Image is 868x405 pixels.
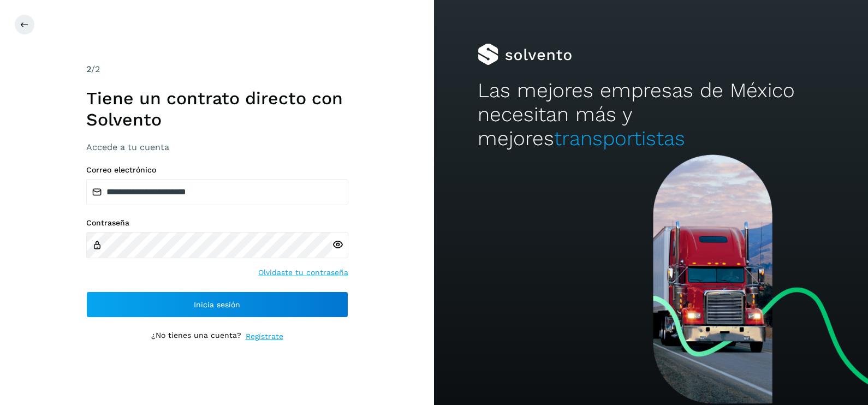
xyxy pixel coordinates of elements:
button: Inicia sesión [86,291,348,318]
span: transportistas [554,127,685,150]
h2: Las mejores empresas de México necesitan más y mejores [478,79,825,151]
span: Inicia sesión [194,301,240,308]
h1: Tiene un contrato directo con Solvento [86,88,348,130]
label: Correo electrónico [86,165,348,175]
label: Contraseña [86,218,348,228]
h3: Accede a tu cuenta [86,142,348,152]
span: 2 [86,64,91,74]
p: ¿No tienes una cuenta? [151,331,241,342]
a: Olvidaste tu contraseña [258,267,348,278]
a: Regístrate [246,331,283,342]
div: /2 [86,63,348,76]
